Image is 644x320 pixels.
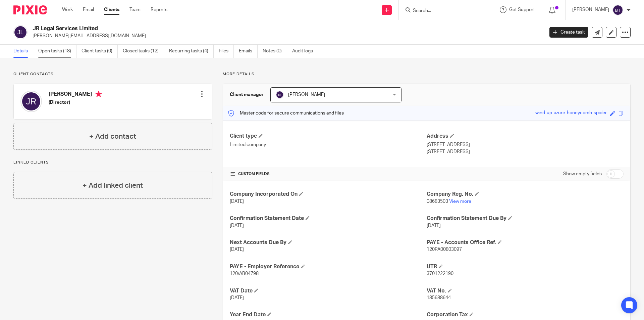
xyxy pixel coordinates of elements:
[230,247,244,252] span: [DATE]
[230,287,427,294] h4: VAT Date
[427,263,624,270] h4: UTR
[572,6,609,13] p: [PERSON_NAME]
[427,191,624,198] h4: Company Reg. No.
[292,45,318,58] a: Audit logs
[62,6,73,13] a: Work
[230,271,259,276] span: 120/AB04798
[535,109,607,117] div: wind-up-azure-honeycomb-spider
[427,133,624,140] h4: Address
[82,45,118,58] a: Client tasks (0)
[219,45,234,58] a: Files
[49,99,102,106] h5: (Director)
[95,91,102,97] i: Primary
[13,25,28,39] img: svg%3E
[83,6,94,13] a: Email
[449,199,471,204] a: View more
[427,148,624,155] p: [STREET_ADDRESS]
[104,6,119,13] a: Clients
[230,239,427,246] h4: Next Accounts Due By
[33,33,539,39] p: [PERSON_NAME][EMAIL_ADDRESS][DOMAIN_NAME]
[230,91,264,98] h3: Client manager
[288,92,325,97] span: [PERSON_NAME]
[169,45,214,58] a: Recurring tasks (4)
[276,91,284,99] img: svg%3E
[427,223,441,228] span: [DATE]
[230,311,427,318] h4: Year End Date
[509,7,535,12] span: Get Support
[230,133,427,140] h4: Client type
[230,141,427,148] p: Limited company
[239,45,258,58] a: Emails
[427,287,624,294] h4: VAT No.
[230,263,427,270] h4: PAYE - Employer Reference
[38,45,76,58] a: Open tasks (18)
[230,199,244,204] span: [DATE]
[427,215,624,222] h4: Confirmation Statement Due By
[49,91,102,99] h4: [PERSON_NAME]
[427,141,624,148] p: [STREET_ADDRESS]
[230,223,244,228] span: [DATE]
[549,27,588,38] a: Create task
[427,247,462,252] span: 120PA00803097
[123,45,164,58] a: Closed tasks (12)
[427,311,624,318] h4: Corporation Tax
[427,271,453,276] span: 3701222190
[13,5,47,14] img: Pixie
[563,171,602,177] label: Show empty fields
[263,45,287,58] a: Notes (0)
[230,191,427,198] h4: Company Incorporated On
[230,215,427,222] h4: Confirmation Statement Date
[230,295,244,300] span: [DATE]
[427,239,624,246] h4: PAYE - Accounts Office Ref.
[13,160,212,165] p: Linked clients
[612,5,623,15] img: svg%3E
[223,72,631,77] p: More details
[129,6,141,13] a: Team
[228,110,344,117] p: Master code for secure communications and files
[230,171,427,177] h4: CUSTOM FIELDS
[20,91,42,112] img: svg%3E
[83,180,143,191] h4: + Add linked client
[13,72,212,77] p: Client contacts
[33,25,438,32] h2: JR Legal Services Limited
[13,45,33,58] a: Details
[89,131,136,142] h4: + Add contact
[151,6,167,13] a: Reports
[412,8,473,14] input: Search
[427,295,451,300] span: 185688644
[427,199,448,204] span: 08683503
